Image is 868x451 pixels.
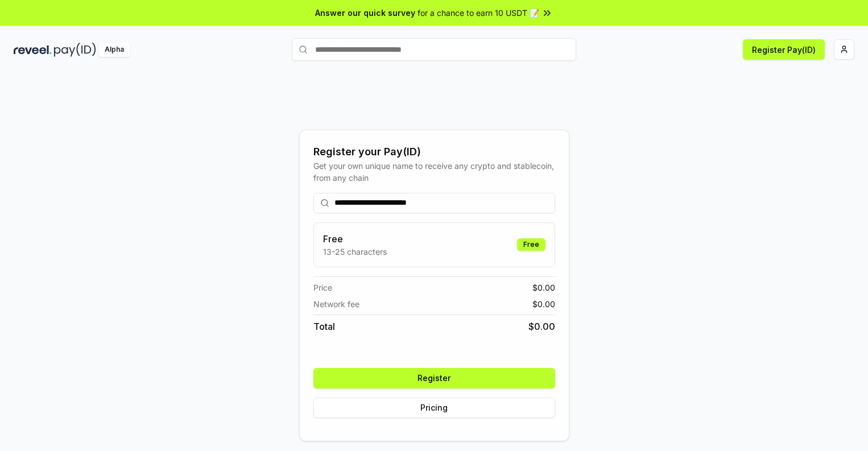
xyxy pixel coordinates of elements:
[323,246,387,258] p: 13-25 characters
[315,7,415,19] span: Answer our quick survey
[528,320,555,333] span: $ 0.00
[313,320,335,333] span: Total
[313,160,555,184] div: Get your own unique name to receive any crypto and stablecoin, from any chain
[313,282,332,293] span: Price
[517,238,545,251] div: Free
[743,39,825,60] button: Register Pay(ID)
[313,398,555,418] button: Pricing
[313,298,359,310] span: Network fee
[313,144,555,160] div: Register your Pay(ID)
[532,282,555,293] span: $ 0.00
[14,43,52,57] img: reveel_dark
[532,298,555,310] span: $ 0.00
[313,368,555,388] button: Register
[418,7,539,19] span: for a chance to earn 10 USDT 📝
[98,43,130,57] div: Alpha
[323,232,387,246] h3: Free
[54,43,96,57] img: pay_id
